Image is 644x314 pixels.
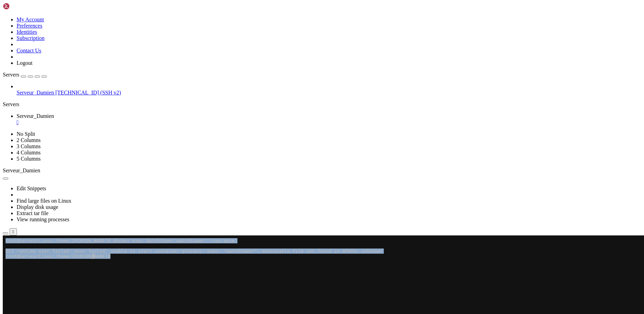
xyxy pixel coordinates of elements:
a: No Split [17,131,35,137]
li: Serveur_Damien [TECHNICAL_ID] (SSH v2) [17,83,641,96]
a: Subscription [17,35,45,41]
a: Edit Snippets [17,185,46,191]
a: Servers [3,72,47,78]
a: 4 Columns [17,150,41,155]
a: 5 Columns [17,156,41,162]
span: Servers [3,72,19,78]
a: View running processes [17,216,69,222]
button:  [10,228,17,235]
x-row: OCI runtime exec failed: exec failed: unable to start container process: exec: "watchtower": exec... [3,13,554,18]
span: Serveur_Damien [17,90,54,95]
a: 2 Columns [17,137,41,143]
a: Preferences [17,23,42,29]
a: My Account [17,17,44,22]
div:  [12,229,14,234]
div: Servers [3,101,641,108]
span: Serveur_Damien [3,168,40,173]
a: Serveur_Damien [17,113,641,125]
x-row: root@ServeurLinux:/home/[PERSON_NAME]# [3,18,554,23]
a: Find large files on Linux [17,198,71,204]
x-row: root@ServeurLinux:/home/[PERSON_NAME]# docker exec Watchtower watchtower --run-once [3,3,554,8]
img: Shellngn [3,3,42,10]
a:  [17,119,641,125]
a: Extract tar file [17,210,48,216]
div: (32, 3) [89,18,92,23]
span: [TECHNICAL_ID] (SSH v2) [55,90,121,95]
a: 3 Columns [17,143,41,149]
a: Display disk usage [17,204,58,210]
a: Identities [17,29,37,35]
a: Logout [17,60,32,66]
a: Serveur_Damien [TECHNICAL_ID] (SSH v2) [17,90,641,96]
a: Contact Us [17,48,41,53]
span: Serveur_Damien [17,113,54,119]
